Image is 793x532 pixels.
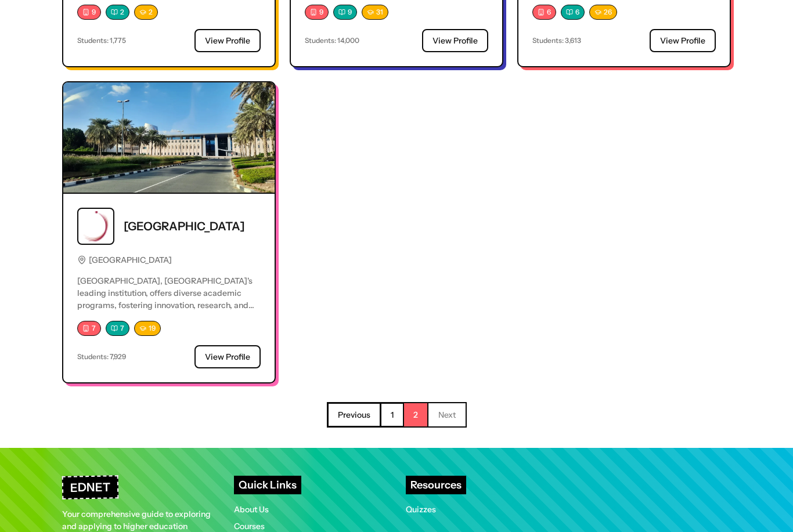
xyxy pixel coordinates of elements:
span: Students: 14,000 [305,36,359,45]
h3: [GEOGRAPHIC_DATA] [124,218,245,234]
button: Previous [328,403,381,426]
span: [GEOGRAPHIC_DATA] [89,254,172,266]
div: 6 [561,5,585,20]
img: Zayed University logo [78,209,113,244]
div: 6 [532,5,556,20]
button: 1 [381,403,404,426]
h3: EDNET [62,475,119,500]
div: 9 [77,5,101,20]
a: About Us [234,504,269,515]
h4: Quick Links [234,476,301,494]
div: 2 [134,5,158,20]
a: Courses [234,521,265,531]
button: View Profile [194,345,261,368]
div: 9 [305,5,329,20]
div: 19 [134,321,161,336]
h4: Resources [406,476,466,494]
button: View Profile [650,29,716,52]
span: Students: 1,775 [77,36,126,45]
div: 7 [106,321,129,336]
div: 2 [106,5,129,20]
span: Students: 3,613 [532,36,581,45]
img: Zayed University [63,82,275,193]
button: View Profile [194,29,261,52]
span: Students: 7,929 [77,352,126,361]
p: [GEOGRAPHIC_DATA], [GEOGRAPHIC_DATA]'s leading institution, offers diverse academic programs, fos... [77,275,261,312]
div: 9 [333,5,357,20]
div: 7 [77,321,101,336]
button: View Profile [422,29,488,52]
div: 31 [362,5,388,20]
a: Quizzes [406,504,436,515]
button: 2 [404,403,428,426]
div: 26 [589,5,617,20]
